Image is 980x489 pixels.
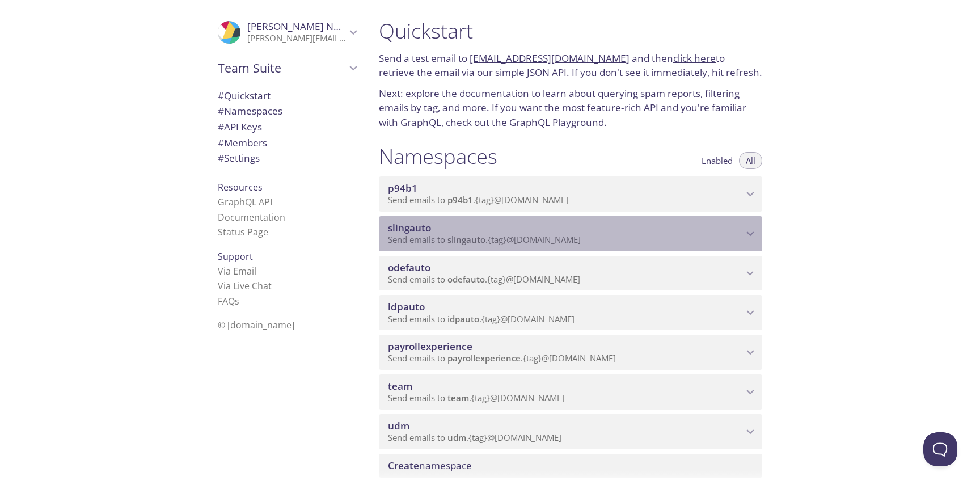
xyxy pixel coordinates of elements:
div: Quickstart [209,88,365,104]
span: p94b1 [388,182,417,195]
div: Team Suite [209,53,365,83]
span: odefauto [447,273,485,285]
div: Members [209,135,365,151]
p: Send a test email to and then to retrieve the email via our simple JSON API. If you don't see it ... [379,51,762,80]
span: idpauto [447,313,479,324]
span: Send emails to . {tag} @[DOMAIN_NAME] [388,392,564,403]
h1: Quickstart [379,18,762,44]
iframe: Help Scout Beacon - Open [923,432,957,466]
span: slingauto [447,234,485,245]
span: Send emails to . {tag} @[DOMAIN_NAME] [388,313,575,324]
a: Documentation [218,211,285,224]
span: # [218,120,224,133]
div: payrollexperience namespace [379,335,762,370]
div: Namespaces [209,103,365,119]
a: Via Live Chat [218,280,272,292]
div: udm namespace [379,414,762,449]
div: Team Settings [209,150,365,166]
a: documentation [459,87,529,100]
div: Create namespace [379,454,762,478]
div: idpauto namespace [379,295,762,330]
div: p94b1 namespace [379,176,762,212]
span: team [447,392,469,403]
a: click here [673,52,716,65]
span: Send emails to . {tag} @[DOMAIN_NAME] [388,432,561,443]
span: Team Suite [218,60,346,76]
button: Enabled [695,152,740,169]
a: GraphQL Playground [509,116,604,129]
span: API Keys [218,120,262,133]
span: Members [218,136,267,149]
h1: Namespaces [379,144,497,169]
div: API Keys [209,119,365,135]
span: Support [218,250,253,263]
p: [PERSON_NAME][EMAIL_ADDRESS][DOMAIN_NAME] [247,33,346,44]
span: Quickstart [218,89,271,102]
span: p94b1 [447,194,473,205]
button: All [739,152,762,169]
div: team namespace [379,374,762,410]
span: payrollexperience [388,340,472,353]
div: Marta Nowacka [209,14,365,51]
span: Send emails to . {tag} @[DOMAIN_NAME] [388,273,580,285]
span: s [235,295,239,307]
span: Send emails to . {tag} @[DOMAIN_NAME] [388,194,568,205]
div: odefauto namespace [379,256,762,291]
div: slingauto namespace [379,216,762,251]
a: FAQ [218,295,239,307]
span: # [218,151,224,165]
span: Create [388,459,419,472]
a: GraphQL API [218,196,272,208]
span: Settings [218,151,260,165]
a: Via Email [218,265,256,277]
span: Send emails to . {tag} @[DOMAIN_NAME] [388,234,581,245]
span: payrollexperience [447,352,521,364]
span: Send emails to . {tag} @[DOMAIN_NAME] [388,352,616,364]
span: odefauto [388,261,430,274]
span: idpauto [388,300,425,313]
span: [PERSON_NAME] Nowacka [247,20,367,33]
span: # [218,89,224,102]
span: © [DOMAIN_NAME] [218,319,294,331]
span: udm [388,419,409,432]
p: Next: explore the to learn about querying spam reports, filtering emails by tag, and more. If you... [379,86,762,130]
span: Namespaces [218,104,282,117]
a: Status Page [218,226,268,238]
span: Resources [218,181,263,193]
span: # [218,136,224,149]
span: team [388,380,412,393]
span: namespace [388,459,472,472]
a: [EMAIL_ADDRESS][DOMAIN_NAME] [470,52,630,65]
span: # [218,104,224,117]
span: udm [447,432,466,443]
span: slingauto [388,221,431,234]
